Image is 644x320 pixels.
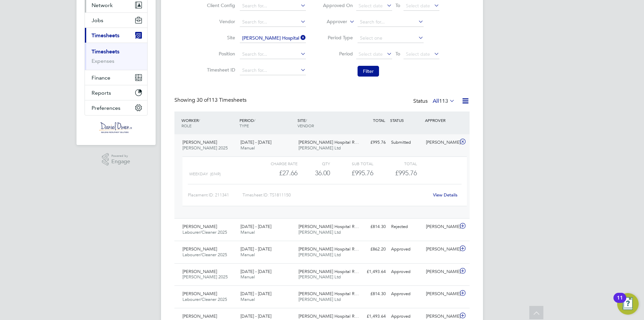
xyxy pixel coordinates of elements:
a: Go to home page [85,122,148,133]
div: QTY [298,159,330,168]
div: Sub Total [330,159,373,168]
span: Labourer/Cleaner 2025 [182,296,227,302]
div: £995.76 [330,168,373,179]
div: APPROVER [423,114,458,126]
span: TYPE [239,123,249,128]
div: SITE [296,114,354,132]
span: Manual [240,229,255,235]
span: 113 [439,98,448,104]
label: Position [205,51,235,57]
div: Submitted [388,137,423,148]
span: [DATE] - [DATE] [240,139,271,145]
span: Preferences [92,105,120,111]
span: [PERSON_NAME] [182,246,217,252]
span: [PERSON_NAME] [182,269,217,274]
span: / [254,118,255,123]
span: [PERSON_NAME] 2025 [182,145,228,151]
span: [PERSON_NAME] Ltd [299,252,341,258]
div: £1,493.64 [354,266,388,277]
div: £27.66 [254,168,298,179]
span: Reports [92,90,111,96]
input: Search for... [240,50,306,59]
img: danielowen-logo-retina.png [99,122,133,133]
div: £814.30 [354,288,388,300]
div: [PERSON_NAME] [423,137,458,148]
div: Timesheets [85,43,147,70]
div: Rejected [388,221,423,232]
span: [PERSON_NAME] Ltd [299,274,341,280]
span: [PERSON_NAME] 2025 [182,274,228,280]
input: Search for... [240,66,306,75]
span: [PERSON_NAME] Hospital R… [299,313,359,319]
div: Status [413,97,456,106]
span: Manual [240,274,255,280]
input: Search for... [358,17,424,27]
label: Client Config [205,2,235,8]
input: Select one [358,34,424,43]
a: Timesheets [92,48,119,55]
span: Manual [240,296,255,302]
span: [PERSON_NAME] Hospital R… [299,139,359,145]
span: Labourer/Cleaner 2025 [182,229,227,235]
span: [PERSON_NAME] Hospital R… [299,246,359,252]
div: [PERSON_NAME] [423,266,458,277]
label: Vendor [205,18,235,25]
div: STATUS [388,114,423,126]
span: [DATE] - [DATE] [240,269,271,274]
label: Approver [317,18,347,25]
div: Placement ID: 211341 [188,190,243,200]
a: Powered byEngage [102,153,130,166]
span: Select date [406,3,430,9]
span: Timesheets [92,32,119,39]
button: Jobs [85,13,147,28]
span: [DATE] - [DATE] [240,224,271,229]
span: To [393,49,402,58]
a: Expenses [92,58,114,64]
button: Filter [358,66,379,77]
div: PERIOD [238,114,296,132]
span: [PERSON_NAME] [182,291,217,296]
div: £862.20 [354,244,388,255]
span: [PERSON_NAME] Hospital R… [299,224,359,229]
div: £814.30 [354,221,388,232]
span: Select date [406,51,430,57]
div: Approved [388,244,423,255]
label: Period [323,51,353,57]
span: Manual [240,145,255,151]
span: £995.76 [395,169,417,177]
span: Jobs [92,17,103,24]
span: To [393,1,402,10]
span: [PERSON_NAME] Ltd [299,145,341,151]
span: Labourer/Cleaner 2025 [182,252,227,258]
div: Showing [174,97,248,104]
div: Timesheet ID: TS1811150 [243,190,429,200]
div: 36.00 [298,168,330,179]
span: Select date [359,3,383,9]
span: VENDOR [298,123,314,128]
span: Engage [111,159,130,165]
span: Network [92,2,113,8]
span: Manual [240,252,255,258]
label: All [433,98,455,104]
span: [PERSON_NAME] Hospital R… [299,291,359,296]
button: Open Resource Center, 11 new notifications [617,293,639,315]
span: [DATE] - [DATE] [240,291,271,296]
div: [PERSON_NAME] [423,244,458,255]
span: / [306,118,307,123]
a: View Details [433,192,458,198]
div: £995.76 [354,137,388,148]
button: Reports [85,85,147,100]
button: Timesheets [85,28,147,43]
span: Select date [359,51,383,57]
div: Approved [388,266,423,277]
div: [PERSON_NAME] [423,288,458,300]
span: [PERSON_NAME] Hospital R… [299,269,359,274]
span: 30 of [197,97,209,103]
span: Finance [92,75,110,81]
button: Preferences [85,100,147,115]
label: Site [205,35,235,41]
span: [DATE] - [DATE] [240,246,271,252]
input: Search for... [240,1,306,11]
span: [PERSON_NAME] [182,313,217,319]
input: Search for... [240,34,306,43]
